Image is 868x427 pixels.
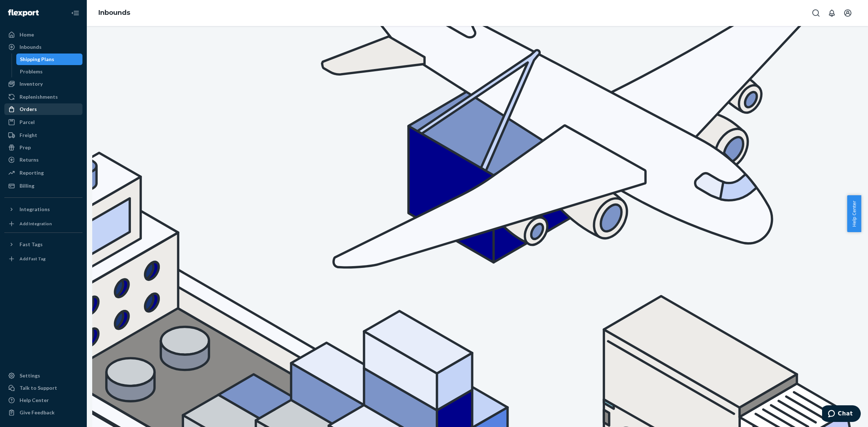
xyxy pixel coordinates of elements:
[20,182,34,189] div: Billing
[4,407,82,418] button: Give Feedback
[4,382,82,394] button: Talk to Support
[20,68,43,75] div: Problems
[4,204,82,215] button: Integrations
[4,167,82,179] a: Reporting
[4,129,82,141] a: Freight
[4,29,82,40] a: Home
[4,253,82,265] a: Add Fast Tag
[20,119,35,126] div: Parcel
[4,91,82,103] a: Replenishments
[841,6,855,20] button: Open account menu
[4,154,82,166] a: Returns
[4,239,82,250] button: Fast Tags
[4,116,82,128] a: Parcel
[20,206,50,213] div: Integrations
[20,93,58,101] div: Replenishments
[20,241,43,248] div: Fast Tags
[825,6,839,20] button: Open notifications
[68,6,82,20] button: Close Navigation
[93,3,136,24] ol: breadcrumbs
[20,409,55,416] div: Give Feedback
[20,397,49,404] div: Help Center
[20,43,42,51] div: Inbounds
[4,394,82,406] a: Help Center
[4,370,82,381] a: Settings
[16,66,83,77] a: Problems
[4,180,82,192] a: Billing
[847,195,861,232] button: Help Center
[20,372,40,379] div: Settings
[809,6,823,20] button: Open Search Box
[98,9,130,17] a: Inbounds
[20,156,39,163] div: Returns
[20,169,44,176] div: Reporting
[20,56,54,63] div: Shipping Plans
[4,142,82,153] a: Prep
[20,221,52,227] div: Add Integration
[20,132,37,139] div: Freight
[16,54,83,65] a: Shipping Plans
[4,218,82,230] a: Add Integration
[4,41,82,53] a: Inbounds
[20,31,34,38] div: Home
[4,78,82,90] a: Inventory
[20,256,46,262] div: Add Fast Tag
[20,80,43,87] div: Inventory
[20,144,31,151] div: Prep
[4,103,82,115] a: Orders
[8,9,39,17] img: Flexport logo
[20,106,37,113] div: Orders
[822,405,861,423] iframe: Opens a widget where you can chat to one of our agents
[20,384,57,392] div: Talk to Support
